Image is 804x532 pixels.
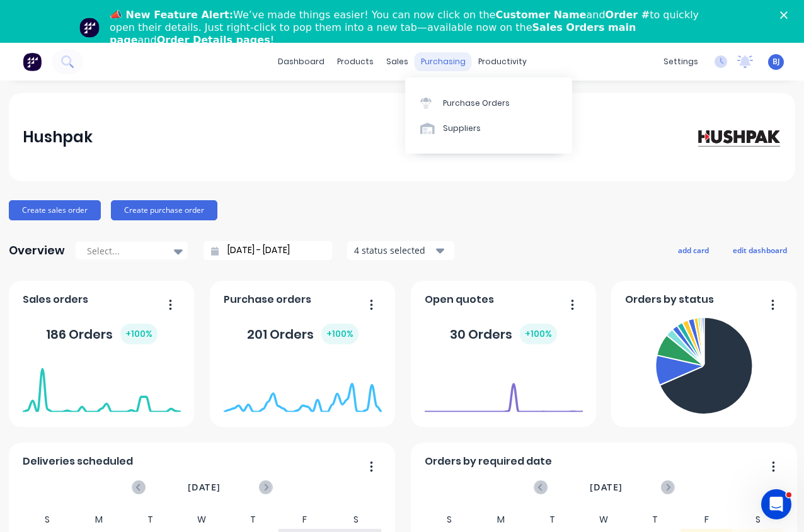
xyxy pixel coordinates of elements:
b: Sales Orders main page [110,21,636,46]
div: products [331,52,380,71]
div: Purchase Orders [443,98,510,109]
div: 4 status selected [354,244,434,257]
div: Close [780,11,793,19]
span: [DATE] [590,480,623,494]
div: purchasing [415,52,472,71]
button: Create sales order [9,200,101,220]
b: Order # [606,9,650,21]
button: add card [670,242,717,258]
div: + 100 % [120,324,158,344]
div: 201 Orders [247,324,359,344]
a: dashboard [272,52,331,71]
b: Customer Name [495,9,586,21]
div: T [227,511,279,529]
span: Orders by status [625,292,714,307]
div: 186 Orders [46,324,158,344]
div: M [73,511,125,529]
span: Purchase orders [224,292,311,307]
span: [DATE] [188,480,221,494]
div: + 100 % [520,324,557,344]
button: 4 status selected [347,241,454,260]
div: S [330,511,382,529]
iframe: Intercom live chat [761,489,791,519]
div: F [681,511,732,529]
button: Create purchase order [111,200,217,220]
div: Overview [9,238,65,263]
img: Factory [23,52,42,71]
div: S [732,511,784,529]
div: W [578,511,629,529]
div: sales [380,52,415,71]
div: Hushpak [23,125,93,150]
div: M [475,511,527,529]
span: Deliveries scheduled [23,454,133,469]
div: 30 Orders [450,324,557,344]
b: Order Details pages [157,34,270,46]
span: BJ [772,56,780,67]
div: T [629,511,681,529]
div: settings [657,52,704,71]
div: T [125,511,176,529]
div: T [527,511,578,529]
a: Purchase Orders [405,90,572,115]
button: edit dashboard [725,242,795,258]
span: Open quotes [425,292,494,307]
div: + 100 % [321,324,359,344]
b: 📣 New Feature Alert: [110,9,233,21]
div: We’ve made things easier! You can now click on the and to quickly open their details. Just right-... [110,9,704,47]
div: W [176,511,227,529]
div: S [22,511,74,529]
div: productivity [472,52,533,71]
img: Hushpak [693,126,781,148]
div: F [279,511,330,529]
div: S [424,511,476,529]
img: Profile image for Team [79,18,100,38]
div: Suppliers [443,123,481,134]
span: Sales orders [23,292,88,307]
a: Suppliers [405,116,572,141]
